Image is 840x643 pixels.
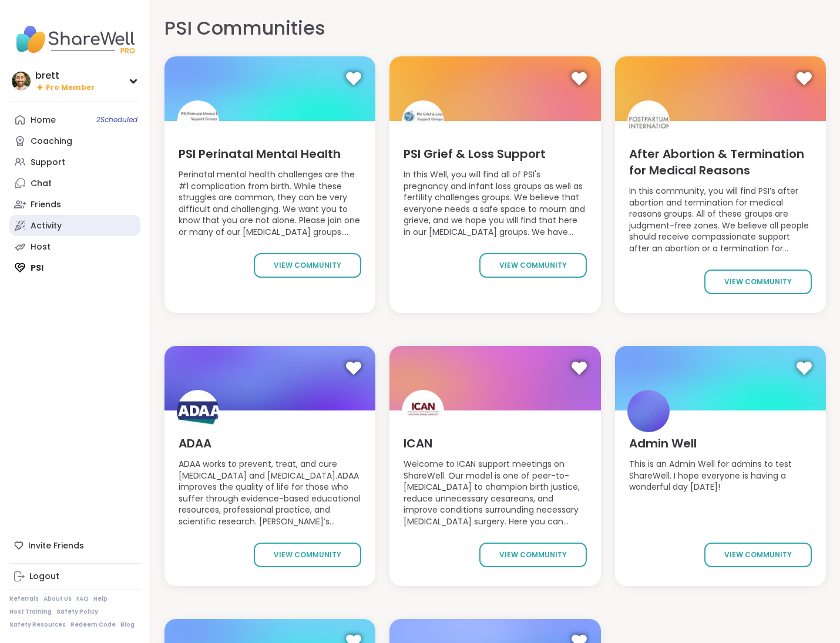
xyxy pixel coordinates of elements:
img: After Abortion & Termination for Medical Reasons [627,100,670,143]
a: Logout [9,566,140,587]
span: In this Well, you will find all of PSI's pregnancy and infant loss groups as well as fertility ch... [404,169,586,239]
span: ADAA [179,435,211,452]
a: Redeem Code [70,621,116,629]
img: PSI Grief & Loss Support [402,100,444,143]
a: view community [254,253,361,278]
img: ADAA [177,390,219,432]
a: view community [704,543,812,567]
div: Activity [31,220,62,232]
a: Activity [9,215,140,236]
div: Logout [29,571,59,583]
span: view community [274,260,341,271]
span: view community [724,277,792,287]
a: Support [9,152,140,173]
span: ICAN [404,435,432,452]
span: Perinatal mental health challenges are the #1 complication from birth. While these struggles are ... [179,169,361,239]
img: After Abortion & Termination for Medical Reasons [615,56,826,121]
span: PSI Perinatal Mental Health [179,146,341,162]
a: view community [479,253,587,278]
img: ADAA [164,346,375,410]
img: ICAN [389,346,600,410]
img: Admin Well [627,390,670,432]
span: view community [499,260,567,271]
span: Pro Member [46,83,95,93]
a: Friends [9,194,140,215]
span: PSI Grief & Loss Support [404,146,546,162]
a: Referrals [9,595,39,603]
div: brett [35,69,95,82]
span: Admin Well [629,435,697,452]
img: ShareWell Nav Logo [9,19,140,60]
span: view community [724,550,792,560]
span: ADAA works to prevent, treat, and cure [MEDICAL_DATA] and [MEDICAL_DATA].ADAA improves the qualit... [179,459,361,528]
img: PSI Grief & Loss Support [389,56,600,121]
div: Support [31,157,65,169]
img: PSI Perinatal Mental Health [177,100,219,143]
a: About Us [43,595,72,603]
a: Coaching [9,130,140,152]
span: Welcome to ICAN support meetings on ShareWell. Our model is one of peer-to-[MEDICAL_DATA] to cham... [404,459,586,528]
span: view community [274,550,341,560]
img: PSI Perinatal Mental Health [164,56,375,121]
span: This is an Admin Well for admins to test ShareWell. I hope everyone is having a wonderful day [DA... [629,459,812,528]
a: Safety Resources [9,621,66,629]
span: In this community, you will find PSI’s after abortion and termination for medical reasons groups.... [629,186,812,255]
div: Invite Friends [9,535,140,556]
div: Friends [31,199,61,211]
span: After Abortion & Termination for Medical Reasons [629,146,812,179]
img: ICAN [402,390,444,432]
div: Coaching [31,136,72,147]
a: Blog [120,621,135,629]
img: brett [12,72,31,90]
a: Host Training [9,608,52,616]
h1: PSI Communities [164,14,325,42]
img: Admin Well [615,346,826,410]
a: view community [704,270,812,294]
span: view community [499,550,567,560]
div: Home [31,115,56,126]
a: FAQ [76,595,89,603]
div: Host [31,241,51,253]
a: Chat [9,173,140,194]
a: view community [479,543,587,567]
a: Home2Scheduled [9,109,140,130]
span: 2 Scheduled [96,115,137,124]
a: view community [254,543,361,567]
a: Safety Policy [56,608,98,616]
div: Chat [31,178,52,190]
a: Host [9,236,140,257]
a: Help [93,595,107,603]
